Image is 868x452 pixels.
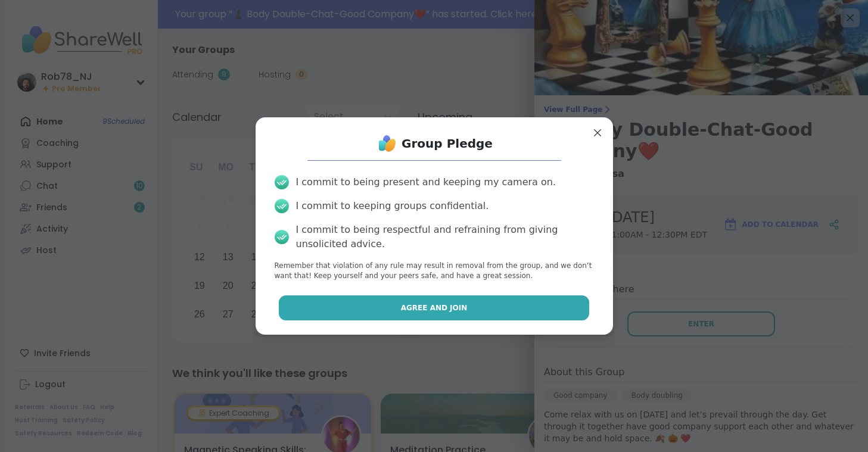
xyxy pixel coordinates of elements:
[279,295,589,320] button: Agree and Join
[402,135,493,152] h1: Group Pledge
[296,199,489,213] div: I commit to keeping groups confidential.
[375,132,399,155] img: ShareWell Logo
[296,223,594,251] div: I commit to being respectful and refraining from giving unsolicited advice.
[296,175,556,189] div: I commit to being present and keeping my camera on.
[275,261,594,281] p: Remember that violation of any rule may result in removal from the group, and we don’t want that!...
[401,303,468,313] span: Agree and Join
